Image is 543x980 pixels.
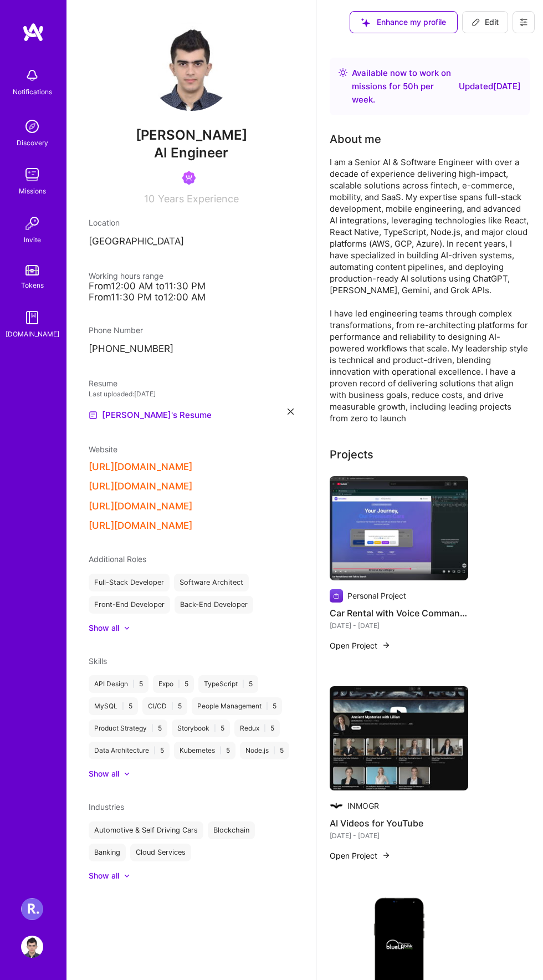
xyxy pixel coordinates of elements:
span: | [273,746,275,755]
span: Phone Number [89,325,143,335]
span: | [266,702,268,711]
div: Storybook 5 [172,719,230,737]
img: Company logo [330,799,343,813]
div: Redux 5 [234,719,280,737]
div: Front-End Developer [89,596,170,614]
img: Resume [89,411,98,420]
img: Roger Healthcare: Roger Heath:Full-Stack Engineer [21,898,43,920]
div: Last uploaded: [DATE] [89,389,294,400]
div: Notifications [13,86,52,98]
span: Website [89,445,117,454]
span: Edit [472,17,499,28]
div: MySQL 5 [89,697,138,715]
div: Node.js 5 [240,742,289,759]
h4: AI Videos for YouTube [330,816,468,830]
span: | [132,680,135,688]
span: Enhance my profile [361,17,446,28]
img: Availability [339,68,347,77]
div: Show all [89,870,119,881]
div: [DATE] - [DATE] [330,830,468,841]
div: Personal Project [347,590,406,601]
span: 50 [403,81,413,91]
span: | [122,702,124,711]
a: User Avatar [18,936,46,958]
button: Open Project [330,640,391,651]
i: icon Close [288,409,294,415]
button: [URL][DOMAIN_NAME] [89,520,192,532]
span: Working hours range [89,271,163,280]
div: Full-Stack Developer [89,574,170,591]
button: Edit [462,11,508,33]
span: | [219,746,222,755]
div: Cloud Services [130,844,191,861]
span: | [214,724,216,733]
img: guide book [21,307,43,329]
img: logo [22,22,44,42]
img: Car Rental with Voice Commands [330,476,468,580]
i: icon SuggestedTeams [361,18,370,27]
img: Invite [21,212,43,234]
div: Data Architecture 5 [89,742,170,759]
div: Kubernetes 5 [174,742,235,759]
button: Open Project [330,850,391,861]
img: arrow-right [382,641,391,650]
span: Additional Roles [89,554,146,564]
div: Automotive & Self Driving Cars [89,821,203,839]
div: From 12:00 AM to 11:30 PM [89,281,294,292]
p: [GEOGRAPHIC_DATA] [89,235,294,248]
span: Industries [89,802,124,811]
img: teamwork [21,164,43,186]
img: discovery [21,115,43,137]
div: TypeScript 5 [198,675,258,693]
div: Location [89,217,294,228]
img: AI Videos for YouTube [330,686,468,790]
div: About me [330,131,381,147]
div: Tokens [21,280,44,291]
div: API Design 5 [89,675,148,693]
img: Company logo [330,589,343,603]
span: 10 [144,193,155,205]
div: Projects [330,446,373,463]
span: | [264,724,266,733]
button: Enhance my profile [350,11,458,33]
h4: Car Rental with Voice Commands [330,606,468,620]
div: CI/CD 5 [142,697,187,715]
span: Years Experience [158,193,239,205]
img: User Avatar [147,22,235,111]
a: Roger Healthcare: Roger Heath:Full-Stack Engineer [18,898,46,920]
div: Banking [89,844,126,861]
div: INMOGR [347,800,379,811]
img: bell [21,64,43,86]
button: [URL][DOMAIN_NAME] [89,481,192,492]
img: arrow-right [382,851,391,860]
button: [URL][DOMAIN_NAME] [89,462,192,473]
div: Back-End Developer [175,596,253,614]
a: [PERSON_NAME]'s Resume [89,409,212,422]
div: From 11:30 PM to 12:00 AM [89,292,294,303]
span: Skills [89,656,107,666]
div: Show all [89,622,119,634]
div: People Management 5 [192,697,282,715]
div: [DATE] - [DATE] [330,620,468,631]
span: | [151,724,153,733]
span: Resume [89,379,117,388]
div: Missions [19,186,46,197]
img: tokens [25,265,39,275]
span: | [153,746,156,755]
img: User Avatar [21,936,43,958]
button: [URL][DOMAIN_NAME] [89,501,192,512]
div: Product Strategy 5 [89,719,167,737]
div: [DOMAIN_NAME] [6,329,59,340]
div: Updated [DATE] [459,80,521,93]
div: Discovery [17,137,48,149]
img: Been on Mission [182,171,196,185]
span: | [171,702,173,711]
div: Invite [24,234,41,246]
div: Blockchain [208,821,255,839]
div: Software Architect [174,574,249,591]
span: [PERSON_NAME] [89,127,294,144]
div: I am a Senior AI & Software Engineer with over a decade of experience delivering high-impact, sca... [330,156,530,424]
div: Expo 5 [153,675,194,693]
div: Show all [89,768,119,779]
p: [PHONE_NUMBER] [89,343,294,356]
